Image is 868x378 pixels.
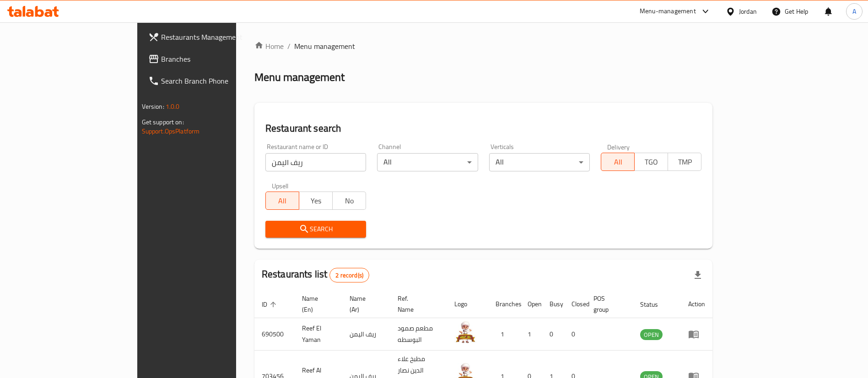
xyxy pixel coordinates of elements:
[329,268,369,282] div: Total records count
[377,153,478,171] div: All
[488,290,520,318] th: Branches
[687,264,709,286] div: Export file
[273,224,359,235] span: Search
[332,192,366,210] button: No
[488,318,520,351] td: 1
[272,182,289,189] label: Upsell
[254,70,345,85] h2: Menu management
[254,41,713,52] nav: breadcrumb
[593,293,622,315] span: POS group
[142,101,164,112] span: Version:
[520,290,542,318] th: Open
[564,290,586,318] th: Closed
[265,153,366,171] input: Search for restaurant name or ID..
[688,329,705,340] div: Menu
[398,293,436,315] span: Ref. Name
[640,330,663,340] span: OPEN
[681,290,712,318] th: Action
[672,155,698,169] span: TMP
[262,299,279,310] span: ID
[454,321,477,344] img: Reef El Yaman
[447,290,488,318] th: Logo
[336,194,362,208] span: No
[161,53,275,64] span: Branches
[303,194,329,208] span: Yes
[601,153,635,171] button: All
[302,293,332,315] span: Name (En)
[542,318,564,351] td: 0
[605,155,631,169] span: All
[142,125,200,137] a: Support.OpsPlatform
[161,75,275,86] span: Search Branch Phone
[141,48,282,70] a: Branches
[265,221,366,238] button: Search
[265,192,299,210] button: All
[141,70,282,92] a: Search Branch Phone
[852,6,856,16] span: A
[262,267,369,282] h2: Restaurants list
[739,6,757,16] div: Jordan
[390,318,447,351] td: مطعم صمود البوسطه
[141,26,282,48] a: Restaurants Management
[350,293,379,315] span: Name (Ar)
[564,318,586,351] td: 0
[287,41,291,52] li: /
[142,116,184,128] span: Get support on:
[640,6,696,17] div: Menu-management
[270,194,296,208] span: All
[668,153,701,171] button: TMP
[607,144,630,150] label: Delivery
[489,153,590,171] div: All
[265,122,702,135] h2: Restaurant search
[299,192,333,210] button: Yes
[294,41,355,52] span: Menu management
[542,290,564,318] th: Busy
[295,318,343,351] td: Reef El Yaman
[166,101,180,112] span: 1.0.0
[520,318,542,351] td: 1
[634,153,668,171] button: TGO
[161,32,275,43] span: Restaurants Management
[640,299,670,310] span: Status
[638,155,664,169] span: TGO
[330,271,369,280] span: 2 record(s)
[342,318,390,351] td: ريف اليمن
